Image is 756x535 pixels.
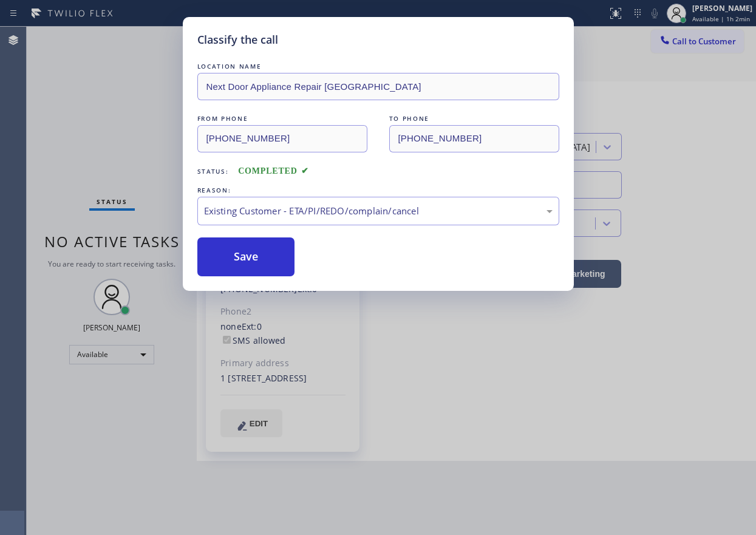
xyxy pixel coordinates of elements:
span: Status: [197,167,229,175]
div: FROM PHONE [197,112,367,125]
input: From phone [197,125,367,152]
div: Existing Customer - ETA/PI/REDO/complain/cancel [204,204,553,218]
div: REASON: [197,184,559,197]
div: LOCATION NAME [197,60,559,73]
div: TO PHONE [389,112,559,125]
h5: Classify the call [197,32,278,48]
span: COMPLETED [238,166,308,175]
button: Save [197,237,295,276]
input: To phone [389,125,559,152]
